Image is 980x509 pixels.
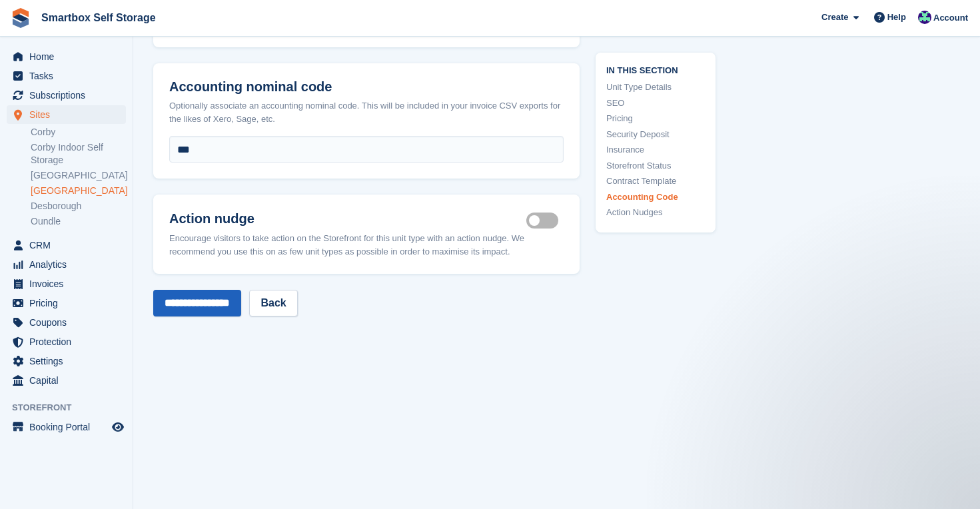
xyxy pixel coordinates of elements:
a: Action Nudges [606,206,705,219]
a: menu [7,274,126,293]
a: menu [7,418,126,436]
img: Roger Canham [918,11,931,24]
a: menu [7,313,126,332]
span: Capital [29,371,109,390]
a: SEO [606,96,705,109]
a: Pricing [606,112,705,125]
a: Accounting Code [606,190,705,203]
span: Help [887,11,906,24]
span: Pricing [29,294,109,312]
a: Smartbox Self Storage [36,7,161,29]
span: CRM [29,236,109,254]
span: Home [29,47,109,66]
span: Tasks [29,67,109,85]
a: Security Deposit [606,127,705,141]
h2: Action nudge [169,211,526,227]
span: Coupons [29,313,109,332]
a: Corby Indoor Self Storage [31,141,126,167]
a: menu [7,105,126,124]
span: In this section [606,63,705,75]
div: Encourage visitors to take action on the Storefront for this unit type with an action nudge. We r... [169,232,564,258]
span: Settings [29,352,109,370]
a: menu [7,332,126,351]
a: [GEOGRAPHIC_DATA] [31,185,126,197]
a: menu [7,255,126,274]
a: Back [249,290,297,316]
span: Create [821,11,848,24]
a: menu [7,352,126,370]
a: menu [7,47,126,66]
a: Corby [31,126,126,139]
span: Booking Portal [29,418,109,436]
span: Sites [29,105,109,124]
a: Insurance [606,143,705,157]
a: Contract Template [606,175,705,188]
a: Oundle [31,215,126,228]
a: Preview store [110,419,126,435]
a: menu [7,236,126,254]
span: Analytics [29,255,109,274]
a: Unit Type Details [606,81,705,94]
a: menu [7,86,126,105]
a: menu [7,371,126,390]
a: menu [7,294,126,312]
label: Is active [526,220,564,222]
a: menu [7,67,126,85]
a: Desborough [31,200,126,213]
span: Protection [29,332,109,351]
img: stora-icon-8386f47178a22dfd0bd8f6a31ec36ba5ce8667c1dd55bd0f319d3a0aa187defe.svg [11,8,31,28]
a: [GEOGRAPHIC_DATA] [31,169,126,182]
span: Account [933,11,968,25]
span: Invoices [29,274,109,293]
div: Optionally associate an accounting nominal code. This will be included in your invoice CSV export... [169,99,564,125]
span: Storefront [12,401,133,414]
span: Subscriptions [29,86,109,105]
a: Storefront Status [606,159,705,172]
h2: Accounting nominal code [169,79,564,95]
